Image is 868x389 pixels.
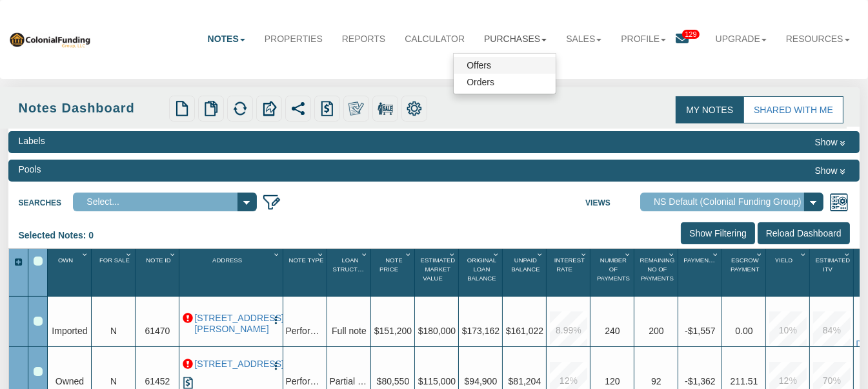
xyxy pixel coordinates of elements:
div: Sort None [549,253,590,291]
label: Views [585,193,640,209]
img: make_own.png [348,101,364,116]
span: Payment(P&I) [683,257,726,264]
img: new.png [174,101,190,116]
span: Note Id [146,257,171,264]
div: Row 1, Row Selection Checkbox [34,317,43,326]
span: Address [212,257,242,264]
div: Column Menu [168,249,179,260]
img: share.svg [290,101,306,116]
span: $94,900 [465,376,498,386]
span: Remaining No Of Payments [640,257,675,282]
span: -$1,557 [685,326,715,336]
div: Column Menu [579,249,590,260]
div: Column Menu [667,249,678,260]
div: Column Menu [359,249,370,260]
div: Labels [18,134,45,147]
a: Orders [454,74,556,90]
div: Column Menu [623,249,634,260]
div: Column Menu [272,249,283,260]
div: Select All [34,257,43,266]
div: Column Menu [447,249,458,260]
div: Column Menu [798,249,809,260]
span: Performing [285,376,329,386]
div: Column Menu [80,249,91,260]
img: cell-menu.png [271,315,281,325]
div: Sort None [94,253,135,291]
div: Sort None [636,253,678,291]
div: 84.0 [813,311,851,349]
a: Profile [611,25,676,53]
div: Note Id Sort None [137,253,179,291]
div: Sort None [680,253,722,291]
div: Sort None [461,253,502,291]
a: Resources [776,25,860,53]
img: cell-menu.png [271,361,281,371]
span: Estimated Market Value [421,257,456,282]
a: Notes [198,25,255,53]
a: 1609 Cruft St., Indianapolis, IN, 46203 [194,359,268,370]
span: For Sale [99,257,130,264]
span: Number Of Payments [597,257,630,282]
span: Loan Structure [332,257,370,273]
div: Expand All [9,257,28,269]
div: Pools [18,163,41,176]
div: Remaining No Of Payments Sort None [636,253,678,291]
img: for_sale.png [378,101,393,116]
span: Imported [52,326,87,336]
span: Estimated Itv [816,257,851,273]
span: Full note [332,326,367,336]
div: Yield Sort None [768,253,809,291]
div: Sort None [50,253,91,291]
div: Number Of Payments Sort None [592,253,634,291]
button: Show [811,163,850,178]
a: 129 [676,25,705,55]
div: Sort None [724,253,765,291]
span: 120 [605,376,620,386]
div: For Sale Sort None [94,253,135,291]
span: 0.00 [735,326,752,336]
div: Estimated Itv Sort None [812,253,853,291]
span: Partial note [329,376,375,386]
span: 211.51 [731,376,758,386]
span: 92 [651,376,661,386]
span: Interest Rate [554,257,585,273]
span: Own [58,257,73,264]
div: Notes Dashboard [18,99,165,118]
span: $173,162 [462,326,500,336]
div: Original Loan Balance Sort None [461,253,502,291]
span: Unpaid Balance [511,257,540,273]
img: 569736 [8,31,91,48]
div: 10.0 [769,311,807,349]
a: Upgrade [706,25,776,53]
button: Show [811,134,850,150]
div: Loan Structure Sort None [329,253,370,291]
div: Unpaid Balance Sort None [505,253,546,291]
div: Interest Rate Sort None [549,253,590,291]
span: 200 [649,326,663,336]
span: 61452 [145,376,170,386]
button: Press to open the note menu [271,313,281,326]
div: Column Menu [754,249,765,260]
span: $180,000 [418,326,456,336]
label: Searches [18,193,73,209]
span: Note Type [289,257,324,264]
span: Owned [56,376,84,386]
span: $151,200 [374,326,412,336]
div: Column Menu [491,249,502,260]
div: Payment(P&I) Sort None [680,253,722,291]
span: 240 [605,326,620,336]
div: Selected Notes: 0 [18,222,103,248]
div: Own Sort None [50,253,91,291]
span: $81,204 [509,376,541,386]
button: Press to open the note menu [271,359,281,372]
div: Sort None [417,253,458,291]
img: views.png [829,193,849,212]
span: $115,000 [418,376,456,386]
img: copy.png [203,101,219,116]
span: Note Price [379,257,403,273]
div: Sort None [505,253,546,291]
img: history.png [182,377,194,389]
span: Performing [285,326,329,336]
div: 8.99 [550,311,587,349]
span: Original Loan Balance [467,257,496,282]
